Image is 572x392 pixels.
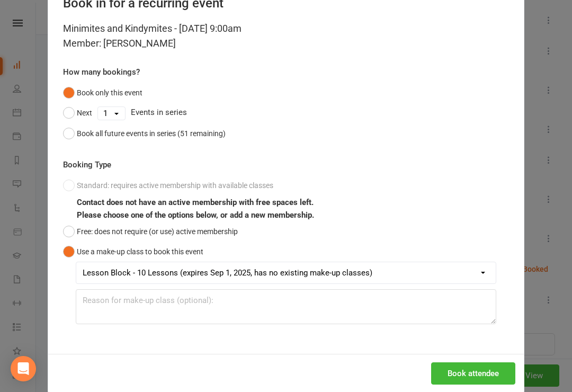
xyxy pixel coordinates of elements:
[63,242,203,262] button: Use a make-up class to book this event
[63,123,226,144] button: Book all future events in series (51 remaining)
[77,128,226,139] div: Book all future events in series (51 remaining)
[63,103,509,123] div: Events in series
[63,158,111,171] label: Booking Type
[11,356,36,381] div: Open Intercom Messenger
[63,221,238,242] button: Free: does not require (or use) active membership
[77,198,314,207] b: Contact does not have an active membership with free spaces left.
[63,66,140,78] label: How many bookings?
[63,21,509,51] div: Minimites and Kindymites - [DATE] 9:00am Member: [PERSON_NAME]
[63,103,92,123] button: Next
[63,83,142,103] button: Book only this event
[431,362,515,385] button: Book attendee
[77,210,314,220] b: Please choose one of the options below, or add a new membership.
